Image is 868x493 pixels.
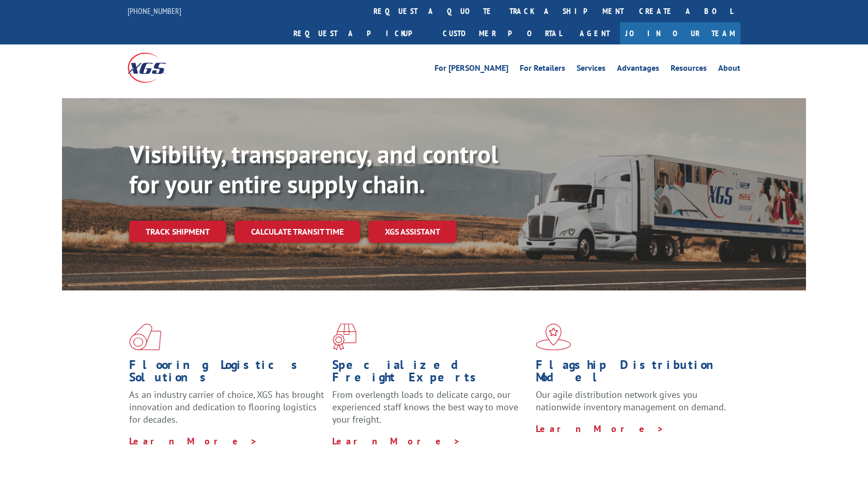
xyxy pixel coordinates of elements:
a: Learn More > [536,423,664,435]
h1: Flagship Distribution Model [536,359,731,389]
p: From overlength loads to delicate cargo, our experienced staff knows the best way to move your fr... [332,389,528,435]
a: Request a pickup [286,22,435,44]
a: For [PERSON_NAME] [435,64,508,75]
a: Advantages [617,64,659,75]
a: Track shipment [129,221,226,242]
a: Join Our Team [620,22,740,44]
img: xgs-icon-focused-on-flooring-red [332,323,357,350]
b: Visibility, transparency, and control for your entire supply chain. [129,138,498,200]
a: Customer Portal [435,22,569,44]
a: Learn More > [129,435,258,447]
span: As an industry carrier of choice, XGS has brought innovation and dedication to flooring logistics... [129,389,324,425]
a: Resources [671,64,707,75]
img: xgs-icon-flagship-distribution-model-red [536,323,571,350]
span: Our agile distribution network gives you nationwide inventory management on demand. [536,389,726,413]
a: Learn More > [332,435,461,447]
a: XGS ASSISTANT [368,221,457,243]
a: Services [577,64,606,75]
img: xgs-icon-total-supply-chain-intelligence-red [129,323,161,350]
h1: Flooring Logistics Solutions [129,359,324,389]
a: Agent [569,22,620,44]
a: About [718,64,740,75]
h1: Specialized Freight Experts [332,359,528,389]
a: For Retailers [520,64,565,75]
a: Calculate transit time [235,221,360,243]
a: [PHONE_NUMBER] [128,6,181,16]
